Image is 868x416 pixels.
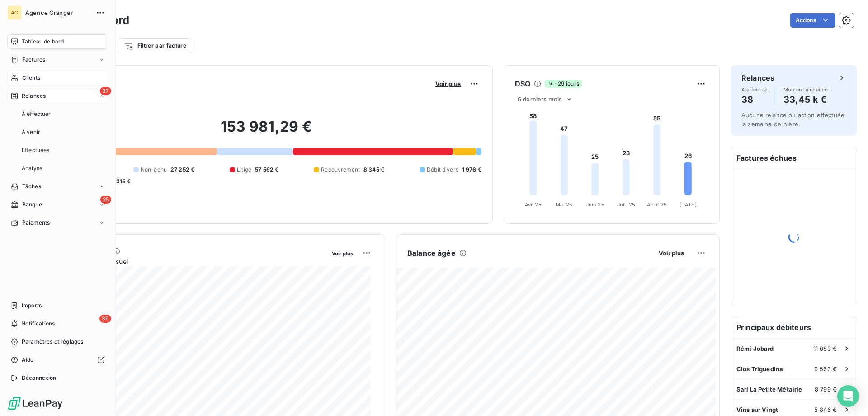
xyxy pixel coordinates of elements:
[731,147,857,169] h6: Factures échues
[556,201,572,208] tspan: Mai 25
[7,5,22,20] div: AG
[656,249,687,257] button: Voir plus
[22,146,50,154] span: Effectuées
[100,87,111,95] span: 37
[332,250,353,257] span: Voir plus
[22,74,40,82] span: Clients
[22,56,45,64] span: Factures
[7,353,108,367] a: Aide
[525,201,542,208] tspan: Avr. 25
[237,166,251,174] span: Litige
[659,249,684,257] span: Voir plus
[118,38,192,53] button: Filtrer par facture
[518,96,562,103] span: 6 derniers mois
[427,166,458,174] span: Débit divers
[22,92,46,100] span: Relances
[22,219,50,227] span: Paiements
[22,356,34,364] span: Aide
[837,385,859,407] div: Open Intercom Messenger
[22,128,40,136] span: À venir
[22,38,64,46] span: Tableau de bord
[462,166,481,174] span: 1 976 €
[736,345,774,352] span: Rémi Jobard
[435,80,461,87] span: Voir plus
[321,166,360,174] span: Recouvrement
[545,80,581,88] span: -29 jours
[363,166,384,174] span: 8 345 €
[170,166,194,174] span: 27 252 €
[647,201,667,208] tspan: Août 25
[736,365,783,373] span: Clos Triguedina
[22,374,57,382] span: Déconnexion
[586,201,604,208] tspan: Juin 25
[51,118,481,145] h2: 153 981,29 €
[21,320,55,328] span: Notifications
[814,365,837,373] span: 9 563 €
[741,111,844,128] span: Aucune relance ou action effectuée la semaine dernière.
[736,386,802,393] span: Sarl La Petite Métairie
[813,345,837,352] span: 11 083 €
[741,72,774,83] h6: Relances
[22,164,42,172] span: Analyse
[815,386,837,393] span: 8 799 €
[22,201,42,209] span: Banque
[814,406,837,413] span: 5 846 €
[679,201,697,208] tspan: [DATE]
[100,196,111,204] span: 25
[22,182,41,191] span: Tâches
[51,257,325,266] span: Chiffre d'affaires mensuel
[22,301,42,310] span: Imports
[407,248,456,258] h6: Balance âgée
[515,78,530,89] h6: DSO
[25,9,90,16] span: Agence Granger
[741,92,769,107] h4: 38
[617,201,635,208] tspan: Juil. 25
[783,92,830,107] h4: 33,45 k €
[99,315,111,323] span: 39
[22,338,83,346] span: Paramètres et réglages
[329,249,356,257] button: Voir plus
[113,177,131,186] span: -315 €
[741,87,769,92] span: À effectuer
[783,87,830,92] span: Montant à relancer
[736,406,778,413] span: Vins sur Vingt
[790,13,835,28] button: Actions
[255,166,278,174] span: 57 562 €
[731,316,857,338] h6: Principaux débiteurs
[7,396,63,411] img: Logo LeanPay
[22,110,51,118] span: À effectuer
[141,166,167,174] span: Non-échu
[433,80,463,88] button: Voir plus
